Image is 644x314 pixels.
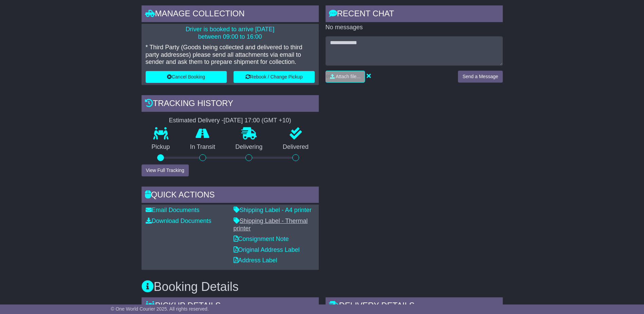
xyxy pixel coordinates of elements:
[146,71,227,83] button: Cancel Booking
[142,164,189,176] button: View Full Tracking
[234,257,277,264] a: Address Label
[224,117,291,124] div: [DATE] 17:00 (GMT +10)
[326,5,503,24] div: RECENT CHAT
[458,71,502,83] button: Send a Message
[234,217,308,232] a: Shipping Label - Thermal printer
[234,71,315,83] button: Rebook / Change Pickup
[180,143,225,151] p: In Transit
[142,143,180,151] p: Pickup
[142,280,503,294] h3: Booking Details
[142,95,319,114] div: Tracking history
[234,246,300,253] a: Original Address Label
[146,26,315,40] p: Driver is booked to arrive [DATE] between 09:00 to 16:00
[146,217,211,224] a: Download Documents
[146,44,315,66] p: * Third Party (Goods being collected and delivered to third party addresses) please send all atta...
[142,117,319,124] div: Estimated Delivery -
[326,24,503,31] p: No messages
[142,187,319,205] div: Quick Actions
[146,207,200,213] a: Email Documents
[234,207,312,213] a: Shipping Label - A4 printer
[273,143,319,151] p: Delivered
[225,143,273,151] p: Delivering
[142,5,319,24] div: Manage collection
[111,306,209,312] span: © One World Courier 2025. All rights reserved.
[234,235,289,242] a: Consignment Note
